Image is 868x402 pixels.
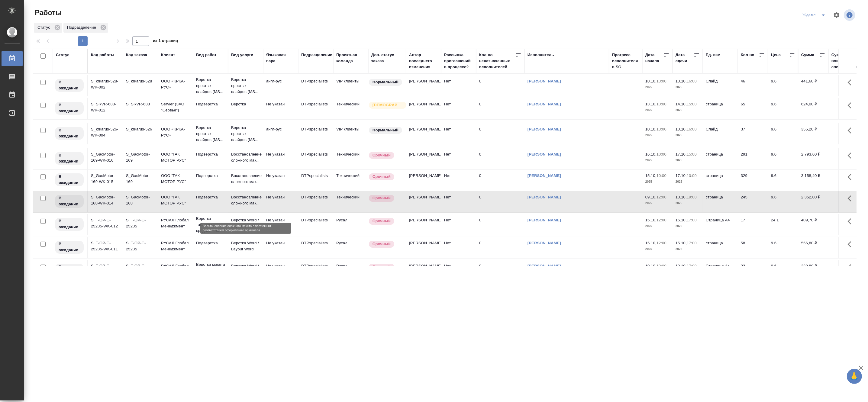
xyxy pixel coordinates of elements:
p: 2025 [676,157,700,163]
p: 2025 [676,84,700,90]
td: Технический [333,148,368,169]
p: 16.10, [645,152,657,156]
td: англ-рус [263,123,298,144]
a: [PERSON_NAME] [528,102,561,106]
div: Дата начала [645,52,663,64]
p: ООО «КРКА-РУС» [161,78,190,90]
td: DTPspecialists [298,170,333,191]
p: Срочный [373,195,391,201]
td: VIP клиенты [333,75,368,96]
p: РУСАЛ Глобал Менеджмент [161,263,190,275]
p: Верстка таблицы средней сло... [196,216,225,234]
td: 0 [476,237,524,258]
p: В ожидании [59,195,80,207]
td: Страница А4 [703,214,738,235]
p: В ожидании [59,79,80,91]
td: 0 [476,148,524,169]
td: S_GacMotor-169-WK-016 [88,148,123,169]
td: Не указан [263,191,298,212]
p: ООО «КРКА-РУС» [161,126,190,138]
div: Исполнитель назначен, приступать к работе пока рано [54,151,84,166]
td: страница [703,191,738,212]
p: 10.10, [676,79,687,83]
td: DTPspecialists [298,123,333,144]
td: Нет [441,148,476,169]
p: 2025 [645,107,670,113]
div: Проектная команда [336,52,365,64]
div: Исполнитель назначен, приступать к работе пока рано [54,78,84,92]
td: [PERSON_NAME] [406,237,441,258]
p: Срочный [373,241,391,247]
div: Статус [56,52,69,58]
div: S_krkarus-528 [126,78,155,84]
p: 2025 [676,223,700,229]
div: Сумма, вошедшая в спецификацию [831,52,862,70]
td: Слайд [703,75,738,96]
div: Исполнитель назначен, приступать к работе пока рано [54,240,84,254]
td: 245 [738,191,768,212]
td: 37 [738,123,768,144]
p: Верстка [231,101,260,107]
div: Код работы [91,52,114,58]
p: Верстка Word / Layout Word [231,263,260,275]
p: 10:00 [657,152,666,156]
td: Страница А4 [703,260,738,281]
p: Восстановление сложного мак... [231,194,260,206]
div: S_T-OP-C-25235 [126,240,155,252]
p: 17.10, [676,173,687,178]
div: S_GacMotor-169 [126,173,155,185]
p: 12:00 [657,218,666,222]
p: Подразделение [67,24,98,31]
p: В ожидании [59,218,80,230]
button: Здесь прячутся важные кнопки [844,214,859,229]
td: S_GacMotor-168-WK-014 [88,191,123,212]
p: 16:00 [687,127,697,131]
p: 15:00 [687,102,697,106]
p: Срочный [373,264,391,270]
td: 9.6 [768,237,798,258]
td: DTPspecialists [298,98,333,119]
div: Кол-во [741,52,754,58]
p: 2025 [645,200,670,206]
p: В ожидании [59,127,80,139]
td: 17 [738,214,768,235]
p: Верстка простых слайдов (MS... [196,77,225,95]
a: [PERSON_NAME] [528,173,561,178]
p: В ожидании [59,102,80,114]
p: Верстка Word / Layout Word [231,217,260,229]
td: 9.6 [768,148,798,169]
td: Не указан [263,170,298,191]
p: 2025 [645,246,670,252]
p: 2025 [676,246,700,252]
button: Здесь прячутся важные кнопки [844,191,859,206]
td: [PERSON_NAME] [406,123,441,144]
div: Сумма [801,52,814,58]
p: 10:00 [687,173,697,178]
span: из 1 страниц [153,37,178,46]
td: 0 [476,170,524,191]
td: 9.6 [768,170,798,191]
div: Доп. статус заказа [371,52,403,64]
td: S_krkarus-528-WK-002 [88,75,123,96]
td: Русал [333,260,368,281]
p: 2025 [645,179,670,185]
div: Клиент [161,52,175,58]
td: 9.6 [768,75,798,96]
p: 19:00 [687,195,697,199]
p: [DEMOGRAPHIC_DATA] [373,102,403,108]
td: S_T-OP-C-25236-WK-012 [88,260,123,281]
td: 329 [738,170,768,191]
div: Цена [771,52,781,58]
a: [PERSON_NAME] [528,127,561,131]
div: Автор последнего изменения [409,52,438,70]
p: Servier (ЗАО "Сервье") [161,101,190,113]
p: 15:00 [687,152,697,156]
p: Статус [37,24,52,31]
td: Не указан [263,260,298,281]
td: 0 [476,123,524,144]
td: 23 [738,260,768,281]
td: [PERSON_NAME] [406,191,441,212]
p: Подверстка [196,101,225,107]
td: Слайд [703,123,738,144]
td: страница [703,170,738,191]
